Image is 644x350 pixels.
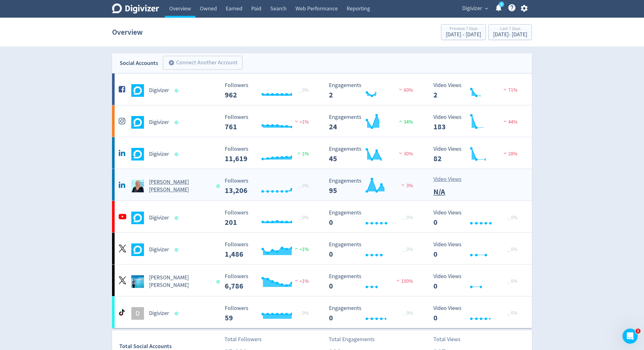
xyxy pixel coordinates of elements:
a: Digivizer undefinedDigivizer Followers --- Followers 761 <1% Engagements 24 Engagements 24 34% Vi... [112,105,532,137]
svg: Video Views 0 [430,305,525,322]
span: expand_more [484,6,489,11]
a: Digivizer undefinedDigivizer Followers --- _ 0% Followers 201 Engagements 0 Engagements 0 _ 0% Vi... [112,201,532,232]
svg: Followers --- [222,114,316,131]
h5: Digivizer [149,150,169,158]
a: Digivizer undefinedDigivizer Followers --- Followers 1,486 <1% Engagements 0 Engagements 0 _ 0% V... [112,233,532,264]
svg: Followers --- [222,82,316,99]
span: _ 0% [403,214,413,221]
span: 28% [502,151,517,157]
svg: Engagements 0 [326,242,420,258]
svg: Followers --- [222,273,316,290]
img: Digivizer undefined [131,243,144,256]
svg: Followers --- [222,305,316,322]
svg: Engagements 24 [326,114,420,131]
span: Data last synced: 30 Sep 2025, 5:01am (AEST) [175,153,180,156]
a: Digivizer undefinedDigivizer Followers --- Followers 11,619 1% Engagements 45 Engagements 45 30% ... [112,137,532,169]
svg: Engagements 2 [326,82,420,99]
span: Data last synced: 30 Sep 2025, 4:01am (AEST) [175,312,180,315]
iframe: Intercom live chat [623,329,638,344]
svg: Engagements 95 [326,178,420,195]
a: Connect Another Account [158,57,242,70]
img: Digivizer undefined [131,212,144,224]
div: [DATE] - [DATE] [493,32,527,38]
span: 3% [400,183,413,189]
svg: Engagements 0 [326,305,420,322]
span: Data last synced: 30 Sep 2025, 5:01am (AEST) [175,121,180,124]
span: 30% [397,151,413,157]
img: negative-performance.svg [293,278,300,283]
span: _ 0% [403,310,413,316]
svg: Followers --- [222,178,316,195]
img: negative-performance.svg [502,87,508,92]
span: Data last synced: 30 Sep 2025, 6:01pm (AEST) [175,216,180,220]
span: 44% [502,119,517,125]
span: 60% [397,87,413,93]
svg: Video Views 2 [430,82,525,99]
svg: Followers --- [222,146,316,163]
img: Emma Lo Russo undefined [131,180,144,192]
span: _ 0% [299,87,309,93]
span: _ 0% [507,246,517,253]
img: positive-performance.svg [293,246,300,251]
span: _ 0% [507,278,517,284]
span: 1 [635,329,641,334]
svg: Video Views 0 [430,210,525,226]
img: negative-performance.svg [397,87,404,92]
button: Digivizer [460,3,490,14]
svg: Engagements 0 [326,210,420,226]
button: Last 7 Days[DATE]- [DATE] [488,24,532,40]
span: Data last synced: 30 Sep 2025, 5:02pm (AEST) [216,280,222,283]
span: Data last synced: 30 Sep 2025, 5:13pm (AEST) [216,184,222,188]
img: negative-performance.svg [293,119,300,124]
img: negative-performance.svg [502,119,508,124]
span: _ 0% [507,214,517,221]
p: N/A [433,186,470,197]
img: negative-performance.svg [397,151,404,155]
img: Digivizer undefined [131,116,144,129]
span: Data last synced: 29 Sep 2025, 11:02pm (AEST) [175,248,180,252]
span: Digivizer [462,3,482,14]
img: Emma Lo Russo undefined [131,275,144,288]
h5: Digivizer [149,310,169,317]
div: Social Accounts [120,59,158,68]
span: <1% [293,119,309,125]
span: 71% [502,87,517,93]
span: 1% [296,151,309,157]
svg: Video Views 0 [430,273,525,290]
svg: Engagements 0 [326,273,420,290]
svg: Followers --- [222,210,316,226]
span: _ 0% [299,310,309,316]
p: Total Engagements [329,335,375,344]
span: _ 0% [299,183,309,189]
img: positive-performance.svg [397,119,404,124]
img: negative-performance.svg [400,183,406,187]
svg: Engagements 45 [326,146,420,163]
h5: [PERSON_NAME] [PERSON_NAME] [149,178,211,194]
svg: Followers --- [222,242,316,258]
button: Previous 7 Days[DATE] - [DATE] [441,24,486,40]
a: Emma Lo Russo undefined[PERSON_NAME] [PERSON_NAME] Followers --- _ 0% Followers 13,206 Engagement... [112,169,532,201]
a: 5 [499,2,504,7]
span: 34% [397,119,413,125]
div: Last 7 Days [493,26,527,32]
p: Total Views [433,335,470,344]
span: _ 0% [403,246,413,253]
span: add_circle [168,60,175,66]
svg: Video Views 82 [430,146,525,163]
img: positive-performance.svg [296,151,302,155]
span: Data last synced: 30 Sep 2025, 5:01am (AEST) [175,89,180,92]
p: Total Followers [224,335,262,344]
h5: Digivizer [149,87,169,94]
p: Video Views [433,175,470,184]
span: 100% [395,278,413,284]
img: negative-performance.svg [395,278,401,283]
h5: Digivizer [149,119,169,126]
h1: Overview [112,22,143,42]
text: 5 [501,2,502,7]
div: [DATE] - [DATE] [446,32,481,38]
span: <1% [293,246,309,253]
h5: Digivizer [149,214,169,222]
a: Emma Lo Russo undefined[PERSON_NAME] [PERSON_NAME] Followers --- Followers 6,786 <1% Engagements ... [112,265,532,296]
h5: [PERSON_NAME] [PERSON_NAME] [149,274,211,289]
div: Previous 7 Days [446,26,481,32]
